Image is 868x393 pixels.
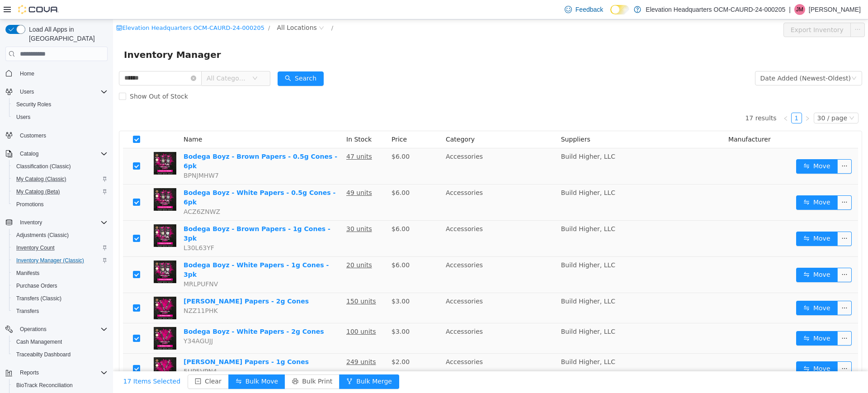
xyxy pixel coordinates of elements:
[724,140,739,154] button: icon: ellipsis
[704,94,734,104] div: 30 / page
[16,101,51,108] span: Security Roles
[16,114,30,121] span: Users
[448,242,502,249] span: Build Higher, LLC
[16,232,69,239] span: Adjustments (Classic)
[13,280,61,291] a: Purchase Orders
[724,248,739,263] button: icon: ellipsis
[724,281,739,296] button: icon: ellipsis
[71,318,100,325] span: Y34AGUJJ
[71,170,222,186] a: Bodega Boyz - White Papers - 0.5g Cones - 6pk
[20,88,34,95] span: Users
[13,186,108,197] span: My Catalog (Beta)
[13,336,66,347] a: Cash Management
[333,116,362,123] span: Category
[689,93,700,104] li: Next Page
[16,217,108,228] span: Inventory
[13,112,34,123] a: Users
[164,3,203,13] span: All Locations
[233,133,259,141] u: 47 units
[13,242,108,253] span: Inventory Count
[724,176,739,190] button: icon: ellipsis
[737,3,752,18] button: icon: ellipsis
[9,267,111,279] button: Manifests
[139,56,145,62] i: icon: down
[16,163,71,170] span: Classification (Classic)
[683,212,725,227] button: icon: swapMove
[670,3,738,18] button: Export Inventory
[329,304,444,334] td: Accessories
[20,369,39,376] span: Reports
[647,52,738,66] div: Date Added (Newest-Oldest)
[16,351,71,358] span: Traceabilty Dashboard
[2,147,111,160] button: Catalog
[13,255,108,266] span: Inventory Manager (Classic)
[9,229,111,241] button: Adjustments (Classic)
[16,217,46,228] button: Inventory
[278,133,297,141] span: $6.00
[13,268,43,279] a: Manifests
[13,112,108,123] span: Users
[16,148,108,159] span: Catalog
[448,339,502,346] span: Build Higher, LLC
[448,308,502,316] span: Build Higher, LLC
[71,206,217,223] a: Bodega Boyz - Brown Papers - 1g Cones - 3pk
[683,281,725,296] button: icon: swapMove
[683,248,725,263] button: icon: swapMove
[724,312,739,326] button: icon: ellipsis
[13,99,55,110] a: Security Roles
[13,280,108,291] span: Purchase Orders
[9,254,111,267] button: Inventory Manager (Classic)
[16,130,108,141] span: Customers
[9,379,111,392] button: BioTrack Reconciliation
[667,93,678,104] li: Previous Page
[233,206,259,213] u: 30 units
[71,288,105,295] span: NZZ11PHK
[329,165,444,201] td: Accessories
[11,28,113,43] span: Inventory Manager
[71,348,104,355] span: 5UP5VPN4
[16,282,57,289] span: Purchase Orders
[13,230,72,241] a: Adjustments (Classic)
[329,334,444,365] td: Accessories
[16,68,38,79] a: Home
[13,174,70,185] a: My Catalog (Classic)
[448,278,502,285] span: Build Higher, LLC
[2,85,111,98] button: Users
[2,366,111,379] button: Reports
[13,293,65,304] a: Transfers (Classic)
[683,342,725,356] button: icon: swapMove
[13,306,108,317] span: Transfers
[233,242,259,249] u: 20 units
[576,5,603,14] span: Feedback
[18,5,59,14] img: Cova
[736,96,741,102] i: icon: down
[3,355,75,369] button: 17 Items Selected
[16,367,108,378] span: Reports
[9,305,111,317] button: Transfers
[789,4,791,15] p: |
[71,152,106,160] span: BPNJMHW7
[13,161,108,172] span: Classification (Classic)
[16,324,50,335] button: Operations
[20,326,47,333] span: Operations
[71,225,101,232] span: L30L63YF
[278,308,297,316] span: $3.00
[13,268,108,279] span: Manifests
[615,116,658,123] span: Manufacturer
[71,278,196,285] a: [PERSON_NAME] Papers - 2g Cones
[9,98,111,111] button: Security Roles
[9,173,111,185] button: My Catalog (Classic)
[561,0,607,19] a: Feedback
[41,338,63,360] img: Bodega Boyz - Brown Papers - 1g Cones hero shot
[13,336,108,347] span: Cash Management
[16,324,108,335] span: Operations
[41,205,63,227] img: Bodega Boyz - Brown Papers - 1g Cones - 3pk hero shot
[16,130,50,141] a: Customers
[13,242,58,253] a: Inventory Count
[13,99,108,110] span: Security Roles
[16,270,39,277] span: Manifests
[233,308,263,316] u: 100 units
[670,96,675,102] i: icon: left
[278,116,294,123] span: Price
